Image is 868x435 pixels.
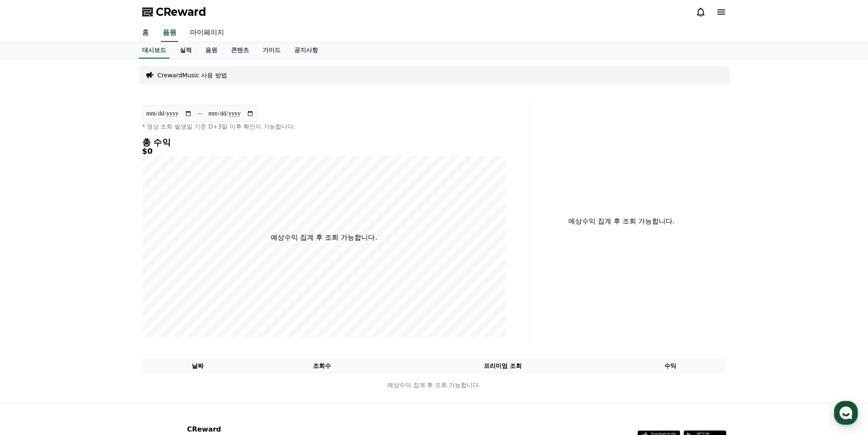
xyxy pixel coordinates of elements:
p: ~ [197,109,203,119]
a: 실적 [173,42,199,59]
a: 대화 [56,271,110,292]
th: 프리미엄 조회 [391,358,615,374]
a: 마이페이지 [183,24,231,42]
a: 홈 [3,271,56,292]
h5: $0 [142,147,506,156]
p: 예상수익 집계 후 조회 가능합니다. [143,381,726,390]
p: CReward [187,424,291,435]
span: 대화 [78,284,88,291]
a: 설정 [110,271,164,292]
p: 예상수익 집계 후 조회 가능합니다. [537,216,706,226]
th: 날짜 [142,358,254,374]
p: 예상수익 집계 후 조회 가능합니다. [271,232,377,243]
a: 음원 [161,24,178,42]
a: 홈 [135,24,156,42]
span: 설정 [132,284,142,291]
h4: 총 수익 [142,138,506,147]
a: 가이드 [256,42,287,59]
th: 조회수 [253,358,390,374]
a: 대시보드 [139,42,170,59]
a: 공지사항 [287,42,325,59]
th: 수익 [615,358,726,374]
a: CReward [142,5,206,19]
a: 콘텐츠 [224,42,256,59]
p: * 영상 조회 발생일 기준 D+3일 이후 확인이 가능합니다. [142,122,506,131]
span: 홈 [27,284,32,291]
a: CrewardMusic 사용 방법 [158,71,227,79]
span: CReward [156,5,206,19]
a: 음원 [199,42,224,59]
